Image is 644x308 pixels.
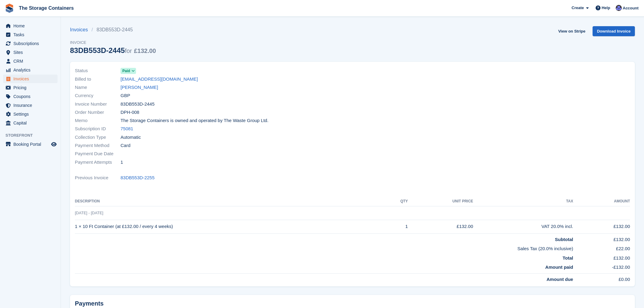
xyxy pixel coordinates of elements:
[573,233,630,243] td: £132.00
[3,66,58,74] a: menu
[13,92,50,101] span: Coupons
[547,277,573,282] strong: Amount due
[75,197,384,206] th: Description
[13,101,50,110] span: Insurance
[13,57,50,65] span: CRM
[70,26,156,33] nav: breadcrumbs
[70,26,92,33] a: Invoices
[75,117,121,124] span: Memo
[593,26,635,36] a: Download Invoice
[125,47,132,54] span: for
[573,252,630,262] td: £132.00
[602,5,610,11] span: Help
[13,39,50,48] span: Subscriptions
[573,243,630,252] td: £22.00
[75,174,121,181] span: Previous Invoice
[473,223,573,230] div: VAT 20.0% incl.
[13,48,50,57] span: Sites
[121,92,130,99] span: GBP
[573,220,630,233] td: £132.00
[121,159,123,166] span: 1
[384,220,408,233] td: 1
[563,255,573,261] strong: Total
[545,264,573,270] strong: Amount paid
[3,101,58,110] a: menu
[3,75,58,83] a: menu
[75,220,384,233] td: 1 × 10 Ft Container (at £132.00 / every 4 weeks)
[3,83,58,92] a: menu
[121,125,133,132] a: 75081
[75,101,121,108] span: Invoice Number
[75,134,121,141] span: Collection Type
[3,48,58,57] a: menu
[13,119,50,127] span: Capital
[13,110,50,118] span: Settings
[555,237,573,242] strong: Subtotal
[121,76,198,83] a: [EMAIL_ADDRESS][DOMAIN_NAME]
[573,261,630,273] td: -£132.00
[121,134,141,141] span: Automatic
[3,110,58,118] a: menu
[573,197,630,206] th: Amount
[121,174,155,181] a: 83DB553D-2255
[70,40,156,46] span: Invoice
[3,140,58,149] a: menu
[13,22,50,30] span: Home
[121,142,131,149] span: Card
[573,273,630,283] td: £0.00
[75,159,121,166] span: Payment Attempts
[13,66,50,74] span: Analytics
[75,109,121,116] span: Order Number
[408,197,473,206] th: Unit Price
[3,30,58,39] a: menu
[3,39,58,48] a: menu
[75,211,103,215] span: [DATE] - [DATE]
[121,67,136,74] a: Paid
[121,117,268,124] span: The Storage Containers is owned and operated by The Waste Group Ltd.
[3,92,58,101] a: menu
[5,132,61,138] span: Storefront
[75,76,121,83] span: Billed to
[572,5,584,11] span: Create
[75,300,630,307] h2: Payments
[13,83,50,92] span: Pricing
[75,92,121,99] span: Currency
[75,67,121,74] span: Status
[3,22,58,30] a: menu
[556,26,588,36] a: View on Stripe
[70,46,156,54] div: 83DB553D-2445
[616,5,622,11] img: Dan Excell
[122,68,130,74] span: Paid
[384,197,408,206] th: QTY
[13,75,50,83] span: Invoices
[75,125,121,132] span: Subscription ID
[121,84,158,91] a: [PERSON_NAME]
[473,197,573,206] th: Tax
[3,57,58,65] a: menu
[13,140,50,149] span: Booking Portal
[75,243,573,252] td: Sales Tax (20.0% inclusive)
[13,30,50,39] span: Tasks
[75,84,121,91] span: Name
[3,119,58,127] a: menu
[121,109,139,116] span: DPH-008
[16,3,76,13] a: The Storage Containers
[408,220,473,233] td: £132.00
[134,47,156,54] span: £132.00
[121,101,155,108] span: 83DB553D-2445
[75,142,121,149] span: Payment Method
[5,4,14,13] img: stora-icon-8386f47178a22dfd0bd8f6a31ec36ba5ce8667c1dd55bd0f319d3a0aa187defe.svg
[50,141,58,148] a: Preview store
[623,5,639,11] span: Account
[75,150,121,157] span: Payment Due Date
